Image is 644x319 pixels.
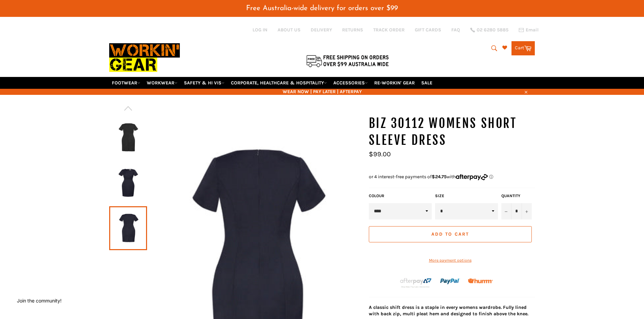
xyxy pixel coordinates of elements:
span: 02 6280 5885 [477,28,508,32]
img: BIZ 30112 Womens Short Sleeve Dress - Workin Gear [113,164,144,202]
a: TRACK ORDER [373,27,405,33]
button: Add to Cart [369,226,532,242]
a: FAQ [451,27,460,33]
a: Log in [253,27,267,33]
a: RETURNS [342,27,363,33]
img: Workin Gear leaders in Workwear, Safety Boots, PPE, Uniforms. Australia's No.1 in Workwear [109,38,180,77]
span: Email [526,28,539,32]
span: Add to Cart [431,231,469,237]
a: WORKWEAR [144,77,180,89]
a: 02 6280 5885 [470,28,508,32]
button: Increase item quantity by one [522,203,532,219]
a: GIFT CARDS [415,27,441,33]
img: Afterpay-Logo-on-dark-bg_large.png [399,277,432,289]
button: Reduce item quantity by one [501,203,511,219]
strong: A classic shift dress is a staple in every womens wardrobe. Fully lined with back zip, multi plea... [369,304,528,317]
span: WEAR NOW | PAY LATER | AFTERPAY [109,88,535,95]
label: Size [435,193,498,199]
a: FOOTWEAR [109,77,143,89]
img: paypal.png [440,271,460,291]
h1: BIZ 30112 Womens Short Sleeve Dress [369,115,535,149]
img: BIZ 30112 Womens Short Sleeve Dress - Workin Gear [113,119,144,156]
a: Cart [511,41,535,55]
img: Flat $9.95 shipping Australia wide [305,54,390,68]
label: Quantity [501,193,532,199]
a: ABOUT US [278,27,301,33]
img: Humm_core_logo_RGB-01_300x60px_small_195d8312-4386-4de7-b182-0ef9b6303a37.png [468,278,493,284]
label: COLOUR [369,193,432,199]
a: SAFETY & HI VIS [181,77,227,89]
button: Join the community! [17,298,62,303]
a: Email [519,27,539,33]
a: DELIVERY [311,27,332,33]
span: Free Australia-wide delivery for orders over $99 [246,5,398,12]
a: RE-WORKIN' GEAR [372,77,418,89]
a: SALE [419,77,435,89]
a: CORPORATE, HEALTHCARE & HOSPITALITY [228,77,330,89]
a: More payment options [369,258,532,263]
a: ACCESSORIES [331,77,371,89]
span: $99.00 [369,150,391,158]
